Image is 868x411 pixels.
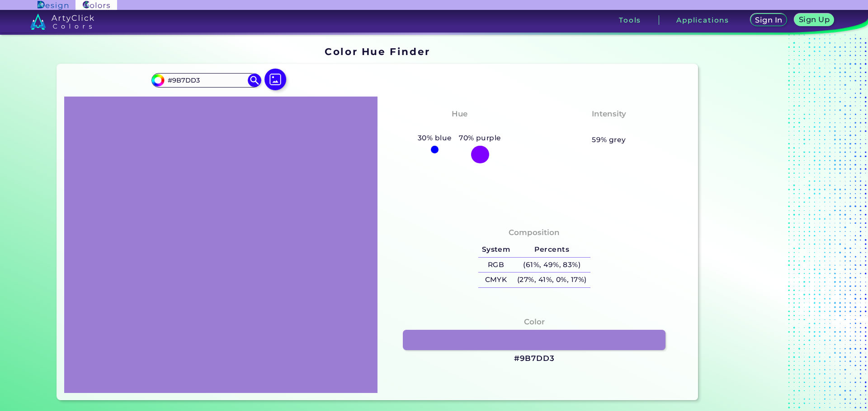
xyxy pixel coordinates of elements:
[30,14,94,30] img: logo_artyclick_colors_white.svg
[676,17,729,23] h3: Applications
[797,14,832,26] a: Sign Up
[509,226,560,239] h4: Composition
[478,258,514,272] h5: RGB
[264,69,286,90] img: icon picture
[325,45,430,58] h1: Color Hue Finder
[478,272,514,287] h5: CMYK
[38,1,68,9] img: ArtyClick Design logo
[619,17,641,23] h3: Tools
[752,14,785,26] a: Sign In
[800,16,828,23] h5: Sign Up
[455,132,505,144] h5: 70% purple
[524,315,545,328] h4: Color
[514,272,590,287] h5: (27%, 41%, 0%, 17%)
[514,242,590,257] h5: Percents
[248,74,261,87] img: icon search
[478,242,514,257] h5: System
[514,353,555,364] h3: #9B7DD3
[514,258,590,272] h5: (61%, 49%, 83%)
[592,134,626,146] h5: 59% grey
[164,74,248,86] input: type color..
[756,17,781,23] h5: Sign In
[427,122,492,133] h3: Bluish Purple
[592,122,626,133] h3: Pastel
[414,132,455,144] h5: 30% blue
[452,107,467,120] h4: Hue
[592,107,626,120] h4: Intensity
